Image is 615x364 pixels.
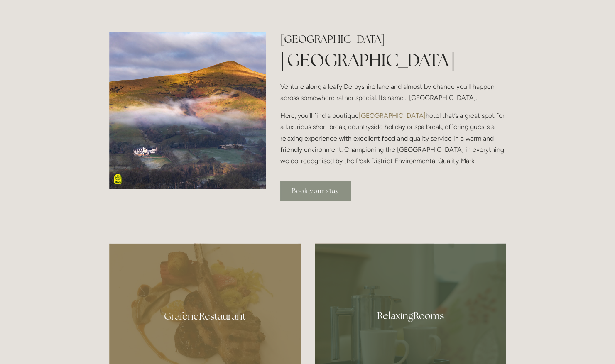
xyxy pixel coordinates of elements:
[359,112,426,120] a: [GEOGRAPHIC_DATA]
[280,48,506,72] h1: [GEOGRAPHIC_DATA]
[280,181,351,201] a: Book your stay
[109,32,267,189] img: Peak District National Park- misty Lose Hill View. Losehill House
[280,110,506,166] p: Here, you’ll find a boutique hotel that’s a great spot for a luxurious short break, countryside h...
[280,81,506,103] p: Venture along a leafy Derbyshire lane and almost by chance you'll happen across somewhere rather ...
[280,32,506,46] h2: [GEOGRAPHIC_DATA]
